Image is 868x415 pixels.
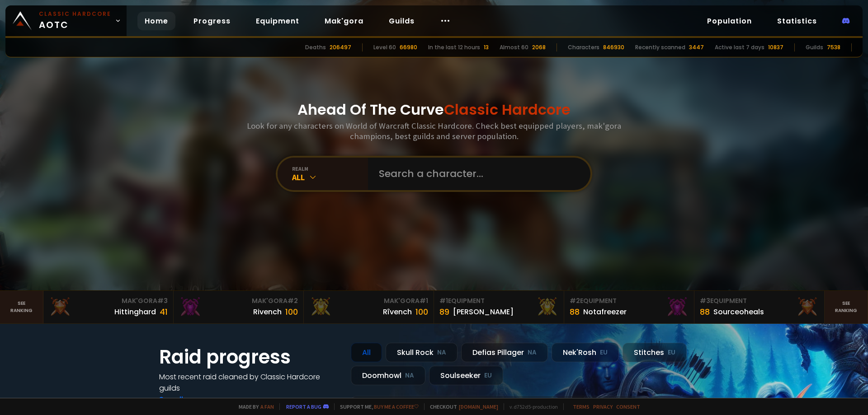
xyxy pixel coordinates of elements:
span: # 1 [439,296,448,305]
div: Rîvench [383,306,412,317]
span: # 1 [420,296,428,305]
span: AOTC [39,10,111,32]
div: 88 [700,306,710,318]
div: Equipment [700,296,819,306]
div: [PERSON_NAME] [453,306,514,317]
div: Nek'Rosh [552,343,619,362]
div: All [351,343,382,362]
div: Level 60 [373,43,396,51]
small: EU [600,348,608,357]
a: Population [700,12,759,30]
span: Made by [233,403,274,410]
div: Recently scanned [635,43,685,51]
div: Rivench [253,306,282,317]
div: Deaths [305,43,326,51]
div: 41 [160,306,168,318]
small: NA [437,348,446,357]
a: Consent [616,403,640,410]
a: Statistics [770,12,824,30]
div: Skull Rock [386,343,458,362]
a: Terms [573,403,590,410]
small: EU [484,371,492,380]
div: Equipment [439,296,558,306]
div: Hittinghard [114,306,156,317]
span: Checkout [424,403,498,410]
span: # 3 [157,296,168,305]
div: 88 [570,306,580,318]
div: 100 [285,306,298,318]
div: Equipment [570,296,689,306]
h4: Most recent raid cleaned by Classic Hardcore guilds [159,371,340,394]
a: Mak'Gora#2Rivench100 [174,291,304,323]
div: 206497 [330,43,351,51]
div: 100 [415,306,428,318]
a: Home [137,12,175,30]
small: Classic Hardcore [39,10,111,18]
span: # 2 [570,296,580,305]
a: Seeranking [825,291,868,323]
a: Mak'Gora#3Hittinghard41 [43,291,174,323]
a: Equipment [249,12,307,30]
div: Guilds [806,43,823,51]
a: Guilds [382,12,422,30]
div: 10837 [768,43,783,51]
small: NA [528,348,537,357]
small: EU [668,348,675,357]
div: Mak'Gora [49,296,168,306]
div: 2068 [532,43,546,51]
div: Sourceoheals [713,306,764,317]
h1: Raid progress [159,343,340,371]
a: Privacy [593,403,613,410]
div: All [292,172,368,182]
div: 66980 [400,43,417,51]
div: Almost 60 [500,43,528,51]
a: #2Equipment88Notafreezer [564,291,694,323]
a: Buy me a coffee [374,403,419,410]
div: 13 [484,43,489,51]
div: 846930 [603,43,624,51]
span: Classic Hardcore [444,99,571,120]
div: Mak'Gora [309,296,428,306]
div: Defias Pillager [461,343,548,362]
h1: Ahead Of The Curve [297,99,571,121]
span: # 2 [288,296,298,305]
div: Notafreezer [583,306,627,317]
div: realm [292,165,368,172]
a: Report a bug [286,403,321,410]
div: Stitches [623,343,687,362]
div: 89 [439,306,449,318]
a: Classic HardcoreAOTC [5,5,127,36]
div: Mak'Gora [179,296,298,306]
a: #1Equipment89[PERSON_NAME] [434,291,564,323]
div: Active last 7 days [715,43,764,51]
div: Doomhowl [351,366,425,385]
div: Characters [568,43,599,51]
div: 3447 [689,43,704,51]
span: # 3 [700,296,710,305]
span: Support me, [334,403,419,410]
small: NA [405,371,414,380]
div: 7538 [827,43,840,51]
h3: Look for any characters on World of Warcraft Classic Hardcore. Check best equipped players, mak'g... [243,121,625,141]
input: Search a character... [373,158,580,190]
div: In the last 12 hours [428,43,480,51]
a: Mak'gora [317,12,371,30]
a: #3Equipment88Sourceoheals [694,291,825,323]
a: [DOMAIN_NAME] [459,403,498,410]
span: v. d752d5 - production [504,403,558,410]
a: See all progress [159,394,218,405]
div: Soulseeker [429,366,503,385]
a: a fan [260,403,274,410]
a: Progress [186,12,238,30]
a: Mak'Gora#1Rîvench100 [304,291,434,323]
